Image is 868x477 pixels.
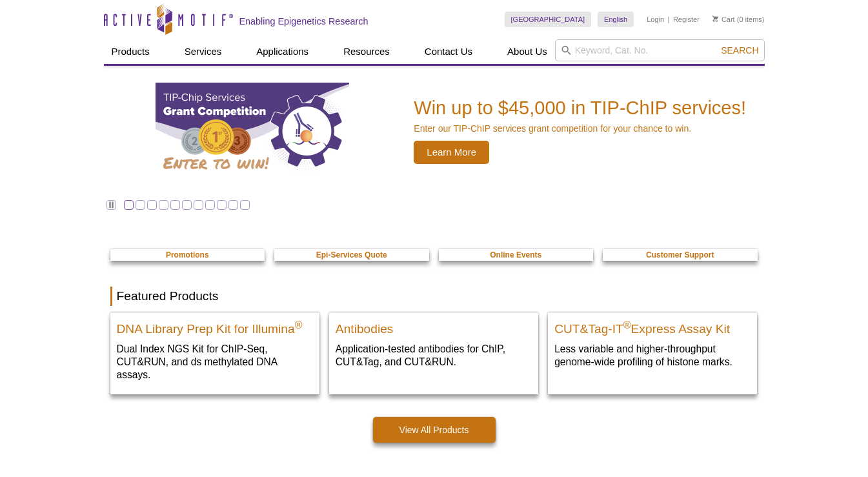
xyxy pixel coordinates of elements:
li: | [668,12,670,27]
a: Register [673,15,700,24]
a: Contact Us [417,39,480,64]
a: Resources [336,39,398,64]
a: Online Events [490,249,541,261]
strong: Promotions [166,250,209,259]
a: Go to slide 3 [147,200,157,210]
span: Search [721,45,758,56]
h2: DNA Library Prep Kit for Illumina [117,316,313,336]
a: TIP-ChIP Services Grant Competition Win up to $45,000 in TIP-ChIP services! Enter our TIP-ChIP se... [104,66,765,196]
p: Dual Index NGS Kit for ChIP-Seq, CUT&RUN, and ds methylated DNA assays. [117,342,313,381]
p: Enter our TIP-ChIP services grant competition for your chance to win. [414,123,746,134]
a: Toggle autoplay [106,200,116,210]
a: Products [104,39,157,64]
a: Applications [248,39,316,64]
li: (0 items) [712,12,765,27]
h2: Featured Products [110,287,758,306]
img: Your Cart [712,15,718,22]
a: Go to slide 7 [194,200,203,210]
span: Learn More [414,141,489,164]
a: CUT&Tag-IT® Express Assay Kit CUT&Tag-IT®Express Assay Kit Less variable and higher-throughput ge... [548,312,757,381]
strong: Epi-Services Quote [316,250,387,259]
img: TIP-ChIP Services Grant Competition [156,83,349,179]
sup: ® [623,320,631,330]
a: Login [647,15,664,24]
h2: Antibodies [336,316,532,336]
a: Epi-Services Quote [316,249,387,261]
a: Cart [712,15,735,24]
a: Promotions [166,249,209,261]
a: DNA Library Prep Kit for Illumina DNA Library Prep Kit for Illumina® Dual Index NGS Kit for ChIP-... [110,312,319,394]
a: [GEOGRAPHIC_DATA] [505,12,592,27]
sup: ® [295,320,303,330]
button: Search [717,45,762,56]
a: Go to slide 10 [228,200,238,210]
a: Go to slide 1 [124,200,134,210]
input: Keyword, Cat. No. [555,39,765,61]
strong: Customer Support [646,250,714,259]
h2: Enabling Epigenetics Research [239,15,368,27]
h2: Win up to $45,000 in TIP-ChIP services! [414,98,746,117]
a: Go to slide 5 [170,200,180,210]
a: English [598,12,634,27]
a: Go to slide 4 [159,200,168,210]
strong: Online Events [490,250,541,259]
a: View All Products [373,417,496,443]
p: Less variable and higher-throughput genome-wide profiling of histone marks​. [554,342,751,369]
a: Go to slide 6 [182,200,192,210]
h2: CUT&Tag-IT Express Assay Kit [554,316,751,336]
a: Customer Support [646,249,714,261]
a: About Us [500,39,555,64]
a: Go to slide 11 [240,200,250,210]
a: All Antibodies Antibodies Application-tested antibodies for ChIP, CUT&Tag, and CUT&RUN. [329,312,538,381]
a: Go to slide 2 [136,200,145,210]
p: Application-tested antibodies for ChIP, CUT&Tag, and CUT&RUN. [336,342,532,369]
a: Services [177,39,230,64]
a: Go to slide 9 [217,200,227,210]
article: TIP-ChIP Services Grant Competition [104,66,765,196]
a: Go to slide 8 [205,200,215,210]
